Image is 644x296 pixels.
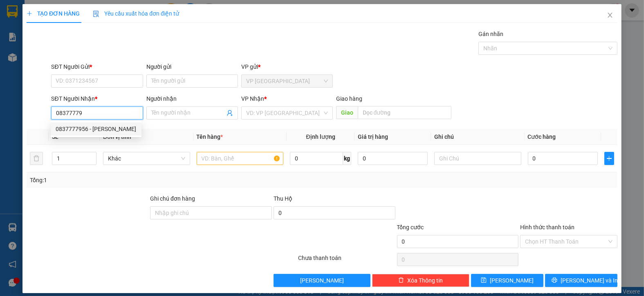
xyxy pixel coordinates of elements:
[306,133,335,140] span: Định lượng
[93,10,179,17] span: Yêu cầu xuất hóa đơn điện tử
[545,274,617,287] button: printer[PERSON_NAME] và In
[336,95,362,102] span: Giao hàng
[490,276,534,285] span: [PERSON_NAME]
[398,277,404,284] span: delete
[246,75,328,87] span: VP Biên Hòa
[481,277,487,284] span: save
[358,152,428,165] input: 0
[274,195,292,202] span: Thu Hộ
[146,94,238,103] div: Người nhận
[51,94,143,103] div: SĐT Người Nhận
[27,10,80,17] span: TẠO ĐƠN HÀNG
[150,195,195,202] label: Ghi chú đơn hàng
[93,11,99,17] img: icon
[108,152,185,165] span: Khác
[274,274,370,287] button: [PERSON_NAME]
[297,253,396,268] div: Chưa thanh toán
[528,133,556,140] span: Cước hàng
[431,129,524,145] th: Ghi chú
[227,110,233,116] span: user-add
[336,106,358,119] span: Giao
[478,31,503,37] label: Gán nhãn
[358,106,451,119] input: Dọc đường
[552,277,557,284] span: printer
[434,152,521,165] input: Ghi Chú
[343,152,351,165] span: kg
[197,133,223,140] span: Tên hàng
[520,224,574,230] label: Hình thức thanh toán
[561,276,618,285] span: [PERSON_NAME] và In
[397,224,424,230] span: Tổng cước
[197,152,283,165] input: VD: Bàn, Ghế
[241,62,333,71] div: VP gửi
[599,4,622,27] button: Close
[471,274,543,287] button: save[PERSON_NAME]
[150,206,272,219] input: Ghi chú đơn hàng
[241,95,264,102] span: VP Nhận
[51,62,143,71] div: SĐT Người Gửi
[56,124,137,133] div: 0837777956 - [PERSON_NAME]
[604,152,614,165] button: plus
[51,122,141,136] div: 0837777956 - anh Lâm
[146,62,238,71] div: Người gửi
[605,155,614,162] span: plus
[372,274,469,287] button: deleteXóa Thông tin
[30,176,249,185] div: Tổng: 1
[607,12,613,18] span: close
[27,11,32,16] span: plus
[300,276,344,285] span: [PERSON_NAME]
[407,276,443,285] span: Xóa Thông tin
[30,152,43,165] button: delete
[358,133,388,140] span: Giá trị hàng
